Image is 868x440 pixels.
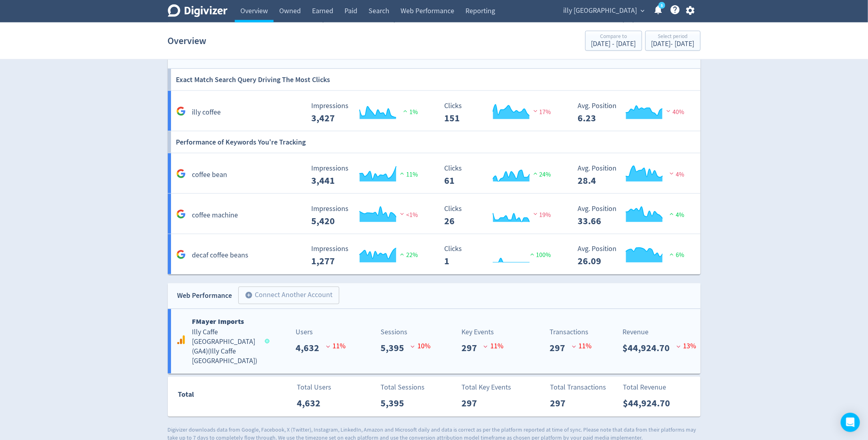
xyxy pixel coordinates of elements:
h5: coffee machine [192,211,238,220]
span: 19% [532,211,551,219]
button: Compare to[DATE] - [DATE] [585,31,642,51]
p: 4,632 [296,341,326,356]
img: negative-performance.svg [532,108,540,114]
p: 297 [550,396,572,411]
span: 4% [668,211,684,219]
svg: Avg. Position 26.09 [574,245,694,267]
p: 297 [461,396,483,411]
svg: Google Analytics [176,209,186,219]
span: 24% [532,171,551,179]
span: 100% [528,251,551,259]
span: illy [GEOGRAPHIC_DATA] [564,4,637,17]
span: 17% [532,108,551,116]
div: Select period [651,34,695,40]
svg: Google Analytics [176,169,186,179]
h6: Performance of Keywords You're Tracking [176,131,306,153]
p: Total Users [297,382,331,393]
span: 22% [398,251,418,259]
p: 4,632 [297,396,327,411]
b: FMayer Imports [192,317,244,327]
h5: illy coffee [192,108,221,117]
svg: Clicks 61 [441,165,561,186]
svg: Avg. Position 33.66 [574,205,694,226]
svg: Avg. Position 6.23 [574,102,694,123]
svg: Impressions 3,427 [307,102,427,123]
svg: Google Analytics [176,250,186,259]
a: coffee bean Impressions 3,441 Impressions 3,441 11% Clicks 61 Clicks 61 24% Avg. Position 28.4 Av... [168,153,701,194]
a: 5 [659,2,665,9]
span: 40% [665,108,684,116]
svg: Impressions 3,441 [307,165,427,186]
span: Data last synced: 15 Sep 2025, 8:02pm (AEST) [265,339,272,344]
img: positive-performance.svg [528,251,536,257]
img: negative-performance.svg [398,211,406,217]
div: Web Performance [177,290,232,302]
p: 297 [550,341,572,356]
p: Sessions [381,327,407,338]
svg: Avg. Position 28.4 [574,165,694,186]
div: [DATE] - [DATE] [651,40,695,48]
p: Total Revenue [623,382,667,393]
h5: coffee bean [192,170,228,180]
svg: Clicks 26 [441,205,561,226]
svg: Clicks 1 [441,245,561,267]
div: Open Intercom Messenger [841,413,860,432]
h1: Overview [168,28,207,54]
p: $44,924.70 [623,341,677,356]
h6: Exact Match Search Query Driving The Most Clicks [176,69,330,90]
p: 10 % [411,341,431,352]
img: negative-performance.svg [532,211,540,217]
a: coffee machine Impressions 5,420 Impressions 5,420 <1% Clicks 26 Clicks 26 19% Avg. Position 33.6... [168,194,701,234]
p: 5,395 [381,341,411,356]
svg: Impressions 1,277 [307,245,427,267]
a: decaf coffee beans Impressions 1,277 Impressions 1,277 22% Clicks 1 Clicks 1 100% Avg. Position 2... [168,234,701,275]
svg: Clicks 151 [441,102,561,123]
img: positive-performance.svg [401,108,409,114]
p: $44,924.70 [623,396,677,411]
img: positive-performance.svg [668,211,676,217]
p: Transactions [550,327,589,338]
a: Connect Another Account [232,288,339,304]
p: 11 % [483,341,503,352]
a: illy coffee Impressions 3,427 Impressions 3,427 1% Clicks 151 Clicks 151 17% Avg. Position 6.23 A... [168,91,701,131]
p: Revenue [623,327,649,338]
text: 5 [661,3,663,8]
h5: Illy Caffe [GEOGRAPHIC_DATA] (GA4) ( Illy Caffe [GEOGRAPHIC_DATA] ) [192,328,258,366]
img: negative-performance.svg [668,171,676,177]
img: negative-performance.svg [665,108,673,114]
h5: decaf coffee beans [192,251,249,261]
span: add_circle [245,291,253,299]
span: 11% [398,171,418,179]
div: [DATE] - [DATE] [591,40,636,48]
span: 1% [401,108,418,116]
div: Total [178,389,256,404]
svg: Impressions 5,420 [307,205,427,226]
span: <1% [398,211,418,219]
p: 11 % [326,341,346,352]
p: Total Transactions [550,382,606,393]
img: positive-performance.svg [668,251,676,257]
div: Compare to [591,34,636,40]
p: Total Key Events [461,382,511,393]
a: FMayer ImportsIlly Caffe [GEOGRAPHIC_DATA] (GA4)(Illy Caffe [GEOGRAPHIC_DATA])Users4,632 11%Sessi... [168,309,701,374]
button: Select period[DATE]- [DATE] [645,31,701,51]
span: 4% [668,171,684,179]
p: 5,395 [381,396,411,411]
img: positive-performance.svg [398,171,406,177]
p: Total Sessions [381,382,425,393]
p: Users [296,327,313,338]
span: expand_more [639,7,646,14]
p: 297 [461,341,483,356]
button: illy [GEOGRAPHIC_DATA] [561,4,647,17]
img: positive-performance.svg [532,171,540,177]
svg: Google Analytics [176,335,186,345]
p: Key Events [461,327,494,338]
svg: Google Analytics [176,106,186,116]
button: Connect Another Account [238,287,339,304]
p: 13 % [677,341,697,352]
span: 6% [668,251,684,259]
img: positive-performance.svg [398,251,406,257]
